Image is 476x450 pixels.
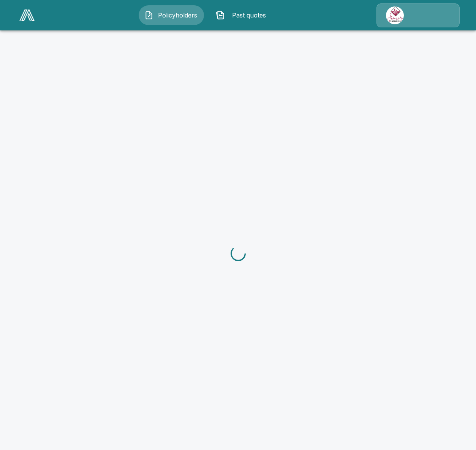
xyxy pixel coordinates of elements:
[139,5,204,25] button: Policyholders IconPolicyholders
[386,6,404,24] img: Agency Icon
[144,11,153,20] img: Policyholders Icon
[19,10,35,21] img: AA Logo
[210,5,275,25] button: Past quotes IconPast quotes
[228,11,270,20] span: Past quotes
[376,3,460,27] a: Agency Icon
[157,11,198,20] span: Policyholders
[216,11,225,20] img: Past quotes Icon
